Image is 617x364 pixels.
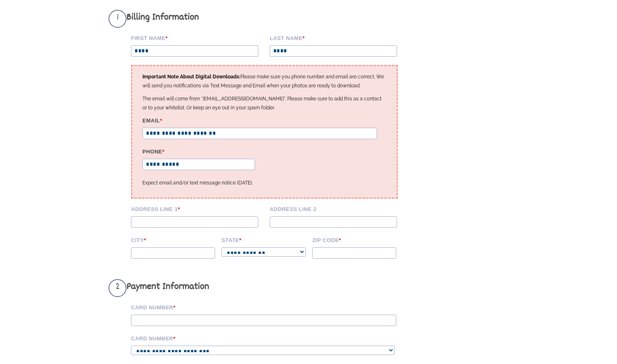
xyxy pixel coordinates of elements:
span: 2 [109,279,127,297]
label: Email [142,116,386,124]
p: The email will come from "[EMAIL_ADDRESS][DOMAIN_NAME]". Please make sure to add this as a contac... [142,94,386,112]
p: Please make sure you phone number and email are correct. We will send you notifications via Text ... [142,72,386,90]
label: Address Line 1 [131,205,264,212]
label: Card Number [131,303,408,311]
label: State [222,236,306,243]
h3: Billing Information [109,10,408,28]
label: Last name [270,34,403,41]
label: Card Number [131,334,408,342]
label: City [131,236,216,243]
span: 1 [109,10,127,28]
p: Expect email and/or text message notice [DATE]. [142,178,386,187]
label: Address Line 2 [270,205,403,212]
strong: Important Note About Digital Downloads: [142,74,240,80]
h3: Payment Information [109,279,408,297]
label: Zip code [312,236,397,243]
label: Phone [142,147,260,155]
label: First Name [131,34,264,41]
